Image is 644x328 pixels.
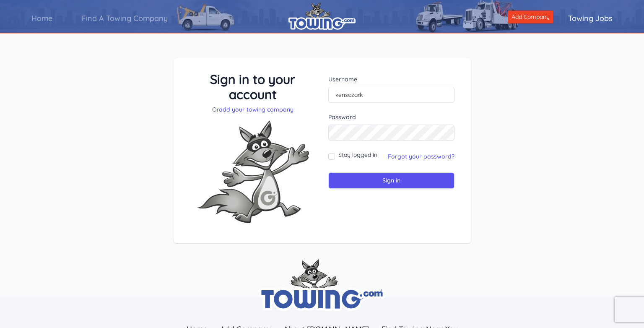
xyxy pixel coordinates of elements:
[288,2,356,30] img: logo.png
[190,105,316,114] p: Or
[17,6,67,30] a: Home
[328,75,454,83] label: Username
[190,72,316,102] h3: Sign in to your account
[338,151,377,159] label: Stay logged in
[219,106,293,113] a: add your towing company
[259,259,385,311] img: towing
[553,6,627,30] a: Towing Jobs
[328,172,454,189] input: Sign in
[328,113,454,121] label: Password
[508,10,553,23] a: Add Company
[67,6,182,30] a: Find A Towing Company
[190,114,316,230] img: Fox-Excited.png
[388,153,454,160] a: Forgot your password?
